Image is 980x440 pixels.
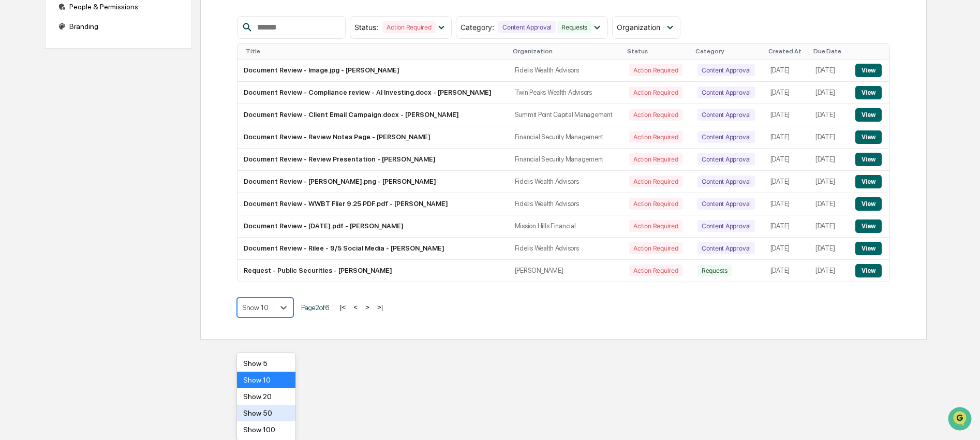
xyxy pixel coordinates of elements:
div: 🖐️ [10,131,19,140]
div: Show 10 [237,372,295,388]
div: Action Required [629,64,682,76]
span: Data Lookup [21,150,65,160]
button: View [855,197,882,211]
td: Document Review - WWBT Flier 9.25 PDF.pdf - [PERSON_NAME] [237,193,509,215]
td: [DATE] [809,126,849,149]
div: Action Required [382,21,435,33]
td: Document Review - Client Email Campaign.docx - [PERSON_NAME] [237,104,509,126]
div: Show 20 [237,388,295,405]
div: Content Approval [697,242,755,254]
td: Document Review - Rilee - 9/5 Social Media - [PERSON_NAME] [237,238,509,260]
div: Start new chat [35,79,170,90]
p: How can we help? [10,22,188,38]
div: Status [627,48,687,55]
td: [DATE] [764,104,809,126]
span: Category : [461,23,494,32]
button: View [855,264,882,277]
td: Request - Public Securities - [PERSON_NAME] [237,260,509,282]
td: [DATE] [764,238,809,260]
button: |< [337,303,349,312]
button: View [855,153,882,166]
td: Mission Hills Financial [509,215,623,238]
button: View [855,130,882,144]
div: Content Approval [697,131,755,143]
iframe: Open customer support [947,406,975,434]
a: 🔎Data Lookup [6,146,69,165]
td: Fidelis Wealth Advisors [509,60,623,82]
span: Pylon [103,175,125,183]
td: Document Review - Review Presentation - [PERSON_NAME] [237,149,509,171]
td: Fidelis Wealth Advisors [509,193,623,215]
div: Content Approval [697,86,755,98]
button: < [350,303,361,312]
div: Category [695,48,760,55]
button: View [855,108,882,122]
div: Organization [513,48,619,55]
div: Branding [54,17,183,36]
td: Document Review - [DATE].pdf - [PERSON_NAME] [237,215,509,238]
div: Content Approval [498,21,556,33]
button: View [855,242,882,255]
div: Action Required [629,220,682,232]
button: View [855,86,882,99]
a: Powered byPylon [73,175,125,183]
div: Content Approval [697,153,755,165]
div: Action Required [629,131,682,143]
td: [DATE] [764,126,809,149]
td: [DATE] [809,260,849,282]
td: Fidelis Wealth Advisors [509,171,623,193]
td: Twin Peaks Wealth Advisors [509,82,623,104]
div: Created At [768,48,805,55]
div: Show 50 [237,405,295,421]
button: >| [374,303,386,312]
button: View [855,219,882,233]
div: 🗄️ [75,131,83,140]
td: [DATE] [764,260,809,282]
button: > [362,303,373,312]
span: Organization [617,23,660,32]
td: Summit Point Capital Management [509,104,623,126]
div: Content Approval [697,198,755,210]
td: Document Review - [PERSON_NAME].png - [PERSON_NAME] [237,171,509,193]
td: [DATE] [809,215,849,238]
span: Preclearance [21,130,67,141]
td: [DATE] [764,171,809,193]
div: Action Required [629,175,682,187]
a: 🗄️Attestations [71,126,132,145]
a: 🖐️Preclearance [6,126,71,145]
td: [DATE] [809,82,849,104]
td: Document Review - Compliance review - AI Investing.docx - [PERSON_NAME] [237,82,509,104]
input: Clear [27,47,171,58]
td: [DATE] [809,193,849,215]
td: [DATE] [809,104,849,126]
td: [PERSON_NAME] [509,260,623,282]
div: Due Date [813,48,845,55]
div: Action Required [629,198,682,210]
td: [DATE] [764,193,809,215]
td: [DATE] [764,215,809,238]
button: View [855,175,882,188]
div: Content Approval [697,220,755,232]
td: Document Review - Review Notes Page - [PERSON_NAME] [237,126,509,149]
div: Show 5 [237,355,295,372]
td: Document Review - Image.jpg - [PERSON_NAME] [237,60,509,82]
td: [DATE] [764,82,809,104]
td: [DATE] [809,60,849,82]
div: Content Approval [697,175,755,187]
div: Requests [697,265,732,276]
div: Content Approval [697,109,755,121]
div: Action Required [629,242,682,254]
div: Show 100 [237,421,295,438]
div: Content Approval [697,64,755,76]
span: Status : [354,23,378,32]
button: Start new chat [176,82,188,95]
td: [DATE] [809,149,849,171]
span: Attestations [85,130,128,141]
td: [DATE] [764,60,809,82]
div: Action Required [629,86,682,98]
td: [DATE] [809,171,849,193]
td: Fidelis Wealth Advisors [509,238,623,260]
div: Action Required [629,109,682,121]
